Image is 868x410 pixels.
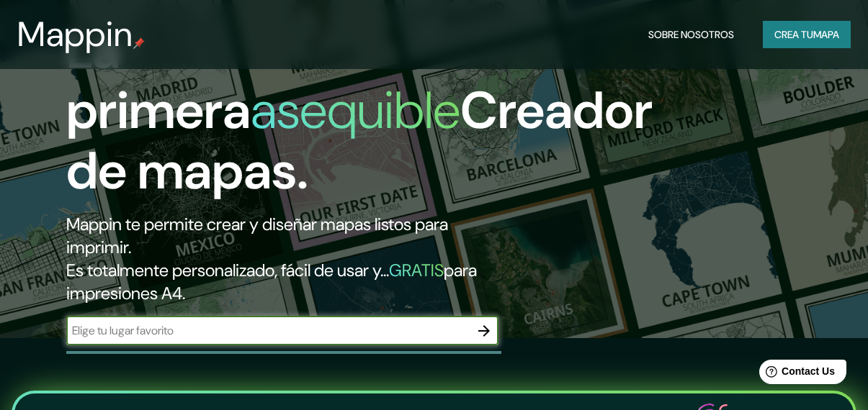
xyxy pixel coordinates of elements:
font: Sobre nosotros [648,28,734,41]
button: Sobre nosotros [643,21,740,48]
font: Crea tu [774,28,813,41]
button: Crea tumapa [763,21,851,48]
iframe: Help widget launcher [740,354,852,394]
font: GRATIS [389,259,444,281]
font: Mappin te permite crear y diseñar mapas listos para imprimir. [66,213,448,258]
font: asequible [251,77,460,144]
font: Creador de mapas. [66,77,653,204]
font: para impresiones A4. [66,259,477,304]
font: La primera [66,17,251,144]
font: Es totalmente personalizado, fácil de usar y... [66,259,389,281]
input: Elige tu lugar favorito [66,322,470,339]
img: pin de mapeo [133,37,145,49]
font: mapa [813,28,839,41]
font: Mappin [17,12,133,57]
